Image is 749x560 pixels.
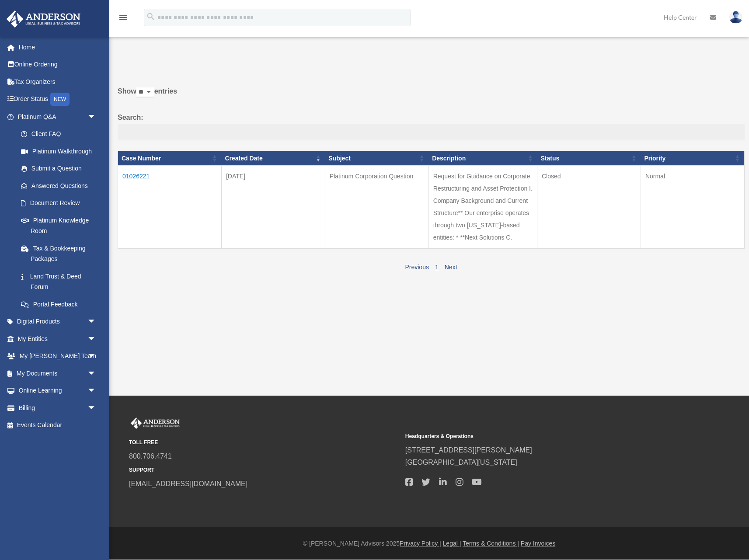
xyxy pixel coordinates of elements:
small: TOLL FREE [129,438,399,447]
a: Pay Invoices [521,540,555,547]
a: Online Learningarrow_drop_down [6,382,109,400]
td: 01026221 [118,166,222,249]
a: Land Trust & Deed Forum [12,268,105,296]
span: arrow_drop_down [87,365,105,383]
img: Anderson Advisors Platinum Portal [129,417,181,429]
div: NEW [50,93,70,106]
span: arrow_drop_down [87,348,105,365]
a: Billingarrow_drop_down [6,399,109,417]
a: Tax Organizers [6,73,109,90]
a: Previous [405,264,428,271]
a: Tax & Bookkeeping Packages [12,240,105,268]
div: © [PERSON_NAME] Advisors 2025 [109,538,749,549]
a: My Entitiesarrow_drop_down [6,330,109,348]
th: Status: activate to sort column ascending [537,151,641,166]
th: Description: activate to sort column ascending [428,151,537,166]
a: Document Review [12,195,105,212]
th: Case Number: activate to sort column ascending [118,151,222,166]
a: Events Calendar [6,417,109,434]
a: Digital Productsarrow_drop_down [6,313,109,330]
a: Platinum Q&Aarrow_drop_down [6,108,105,125]
span: arrow_drop_down [87,330,105,348]
span: arrow_drop_down [87,382,105,400]
a: menu [118,15,129,23]
th: Priority: activate to sort column ascending [641,151,744,166]
td: Request for Guidance on Corporate Restructuring and Asset Protection I. Company Background and Cu... [428,166,537,249]
select: Showentries [136,87,154,97]
a: My Documentsarrow_drop_down [6,365,109,382]
a: Privacy Policy | [400,540,441,547]
a: Legal | [443,540,461,547]
i: search [146,12,156,21]
th: Created Date: activate to sort column ascending [221,151,325,166]
img: Anderson Advisors Platinum Portal [4,10,83,28]
a: Platinum Walkthrough [12,143,105,160]
td: [DATE] [221,166,325,249]
span: arrow_drop_down [87,108,105,126]
a: [EMAIL_ADDRESS][DOMAIN_NAME] [129,480,247,487]
th: Subject: activate to sort column ascending [325,151,428,166]
a: 800.706.4741 [129,452,172,460]
label: Show entries [118,85,745,106]
a: Order StatusNEW [6,90,109,108]
a: [STREET_ADDRESS][PERSON_NAME] [405,446,532,454]
td: Platinum Corporation Question [325,166,428,249]
small: SUPPORT [129,466,399,475]
a: Submit a Question [12,160,105,177]
a: Online Ordering [6,56,109,73]
label: Search: [118,111,745,140]
input: Search: [118,124,745,140]
td: Closed [537,166,641,249]
a: Portal Feedback [12,296,105,313]
a: Terms & Conditions | [463,540,519,547]
td: Normal [641,166,744,249]
a: 1 [435,264,439,271]
span: arrow_drop_down [87,313,105,331]
img: User Pic [729,11,742,24]
span: arrow_drop_down [87,399,105,417]
a: Answered Questions [12,177,101,195]
a: Next [445,264,457,271]
small: Headquarters & Operations [405,432,676,441]
a: Platinum Knowledge Room [12,212,105,240]
a: [GEOGRAPHIC_DATA][US_STATE] [405,459,517,466]
a: My [PERSON_NAME] Teamarrow_drop_down [6,348,109,365]
a: Client FAQ [12,125,105,143]
a: Home [6,38,109,56]
i: menu [118,12,129,23]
